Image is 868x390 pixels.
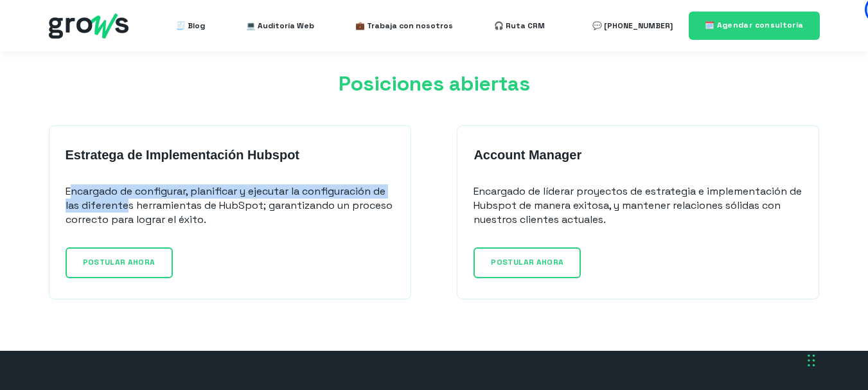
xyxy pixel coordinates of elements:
span: 🗓️ Agendar consultoría [705,20,804,30]
a: 💼 Trabaja con nosotros [355,13,453,39]
a: 🗓️ Agendar consultoría [689,12,820,39]
span: POSTULAR AHORA [491,257,563,267]
a: 🧾 Blog [176,13,205,39]
img: grows - hubspot [49,13,128,39]
a: 💬 [PHONE_NUMBER] [592,13,673,39]
div: Widget de chat [804,328,868,390]
p: Encargado de configurar, planificar y ejecutar la configuración de las diferentes herramientas de... [66,184,394,227]
div: Arrastrar [808,341,815,380]
p: Encargado de líderar proyectos de estrategia e implementación de Hubspot de manera exitosa, y man... [474,184,802,227]
iframe: Chat Widget [804,328,868,390]
span: POSTULAR AHORA [83,257,155,267]
a: 🎧 Ruta CRM [494,13,545,39]
a: POSTULAR AHORA [66,247,173,278]
span: Posiciones abiertas [339,71,530,96]
a: 💻 Auditoría Web [246,13,314,39]
strong: Account Manager [474,148,581,162]
a: POSTULAR AHORA [474,247,581,278]
strong: Estratega de Implementación Hubspot [66,148,300,162]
